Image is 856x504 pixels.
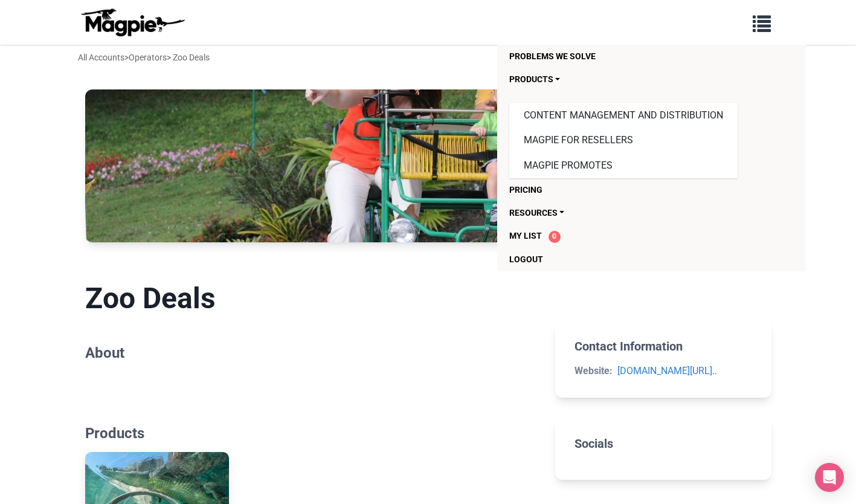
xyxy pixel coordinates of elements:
[129,53,167,62] a: Operators
[509,231,542,241] span: My List
[509,178,745,201] a: Pricing
[574,436,751,451] h2: Socials
[509,68,745,91] a: Products
[509,248,745,271] a: Logout
[85,89,771,242] img: Zoo Deals
[78,53,124,62] a: All Accounts
[509,128,738,153] a: Magpie for Resellers
[574,365,613,376] strong: Website:
[78,8,187,37] img: logo-ab69f6fb50320c5b225c76a69d11143b.png
[78,51,210,64] div: > > Zoo Deals
[509,224,745,248] a: My List 0
[574,339,751,354] h2: Contact Information
[509,103,738,128] a: Content Management and Distribution
[509,201,745,224] a: Resources
[549,231,561,243] span: 0
[509,153,738,178] a: Magpie Promotes
[509,45,745,68] a: Problems we solve
[617,365,717,376] a: [DOMAIN_NAME][URL]..
[815,463,844,492] div: Open Intercom Messenger
[85,281,536,316] h1: Zoo Deals
[85,344,536,362] h2: About
[85,425,536,442] h2: Products
[509,103,738,178] div: Products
